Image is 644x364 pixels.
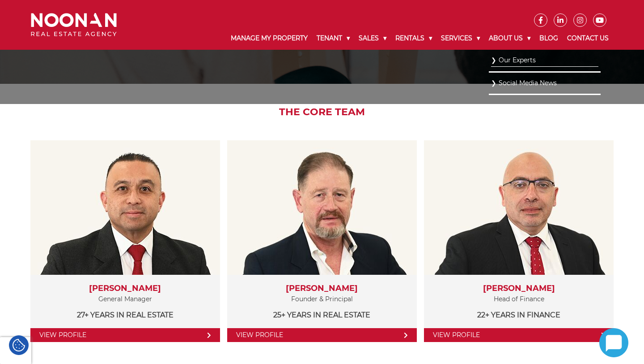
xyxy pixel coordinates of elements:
a: Our Experts [491,54,598,67]
a: Contact Us [563,27,613,50]
p: Founder & Principal [236,294,408,305]
img: Noonan Real Estate Agency [31,13,117,37]
p: 27+ years in Real Estate [39,309,211,321]
a: View Profile [424,328,614,342]
a: View Profile [227,328,417,342]
a: View Profile [30,328,220,342]
a: Tenant [312,27,354,50]
a: Sales [354,27,391,50]
p: 22+ years in Finance [433,309,605,321]
a: Rentals [391,27,436,50]
a: Services [436,27,484,50]
p: Head of Finance [433,294,605,305]
h3: [PERSON_NAME] [39,284,211,294]
h3: [PERSON_NAME] [433,284,605,294]
p: General Manager [39,294,211,305]
p: 25+ years in Real Estate [236,309,408,321]
a: Social Media News [491,77,598,89]
h3: [PERSON_NAME] [236,284,408,294]
div: Cookie Settings [9,335,29,355]
a: Blog [535,27,563,50]
a: About Us [484,27,535,50]
a: Manage My Property [226,27,312,50]
h2: The Core Team [24,106,620,118]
